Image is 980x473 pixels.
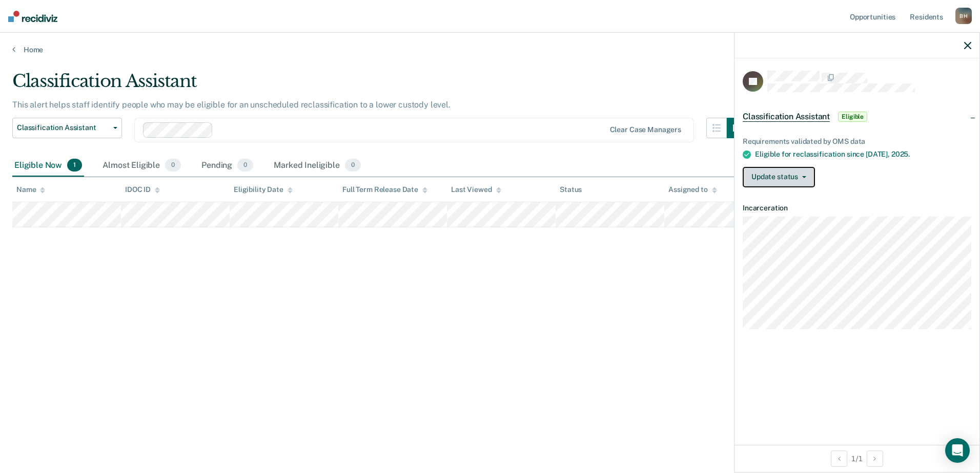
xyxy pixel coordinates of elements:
[743,112,830,122] span: Classification Assistant
[17,123,109,132] span: Classification Assistant
[610,125,681,134] div: Clear case managers
[234,185,293,194] div: Eligibility Date
[12,45,968,54] a: Home
[67,159,82,172] span: 1
[743,167,815,187] button: Update status
[743,137,971,146] div: Requirements validated by OMS data
[755,150,971,159] div: Eligible for reclassification since [DATE],
[100,155,183,177] div: Almost Eligible
[237,159,253,172] span: 0
[955,8,972,24] div: B H
[831,450,847,467] button: Previous Opportunity
[342,185,427,194] div: Full Term Release Date
[345,159,361,172] span: 0
[867,450,883,467] button: Next Opportunity
[734,100,979,133] div: Classification AssistantEligible
[734,445,979,472] div: 1 / 1
[12,155,84,177] div: Eligible Now
[668,185,717,194] div: Assigned to
[560,185,582,194] div: Status
[8,11,57,22] img: Recidiviz
[12,100,451,110] p: This alert helps staff identify people who may be eligible for an unscheduled reclassification to...
[16,185,45,194] div: Name
[743,204,971,212] dt: Incarceration
[451,185,501,194] div: Last Viewed
[838,112,867,122] span: Eligible
[199,155,255,177] div: Pending
[165,159,181,172] span: 0
[272,155,363,177] div: Marked Ineligible
[891,150,910,158] span: 2025.
[12,71,747,100] div: Classification Assistant
[125,185,160,194] div: IDOC ID
[945,438,970,463] div: Open Intercom Messenger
